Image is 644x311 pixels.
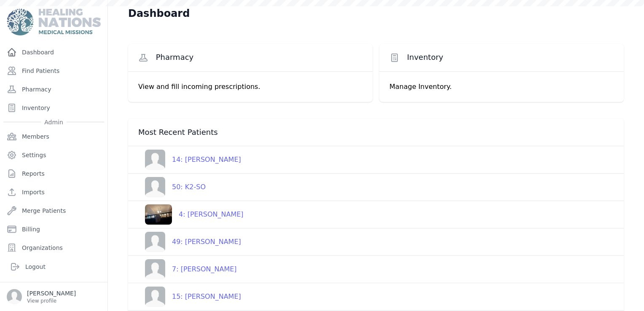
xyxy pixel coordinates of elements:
[7,258,101,275] a: Logout
[138,259,237,279] a: 7: [PERSON_NAME]
[128,44,373,102] a: Pharmacy View and fill incoming prescriptions.
[3,44,104,61] a: Dashboard
[138,177,206,197] a: 50: K2-SO
[3,99,104,116] a: Inventory
[145,150,165,170] img: person-242608b1a05df3501eefc295dc1bc67a.jpg
[7,289,101,304] a: [PERSON_NAME] View profile
[145,287,165,307] img: person-242608b1a05df3501eefc295dc1bc67a.jpg
[3,147,104,164] a: Settings
[3,239,104,256] a: Organizations
[165,155,241,165] div: 14: [PERSON_NAME]
[165,292,241,302] div: 15: [PERSON_NAME]
[3,62,104,79] a: Find Patients
[3,165,104,182] a: Reports
[41,118,67,126] span: Admin
[3,81,104,98] a: Pharmacy
[379,44,624,102] a: Inventory Manage Inventory.
[145,259,165,279] img: person-242608b1a05df3501eefc295dc1bc67a.jpg
[138,287,241,307] a: 15: [PERSON_NAME]
[138,232,241,252] a: 49: [PERSON_NAME]
[3,221,104,238] a: Billing
[407,52,443,62] span: Inventory
[145,177,165,197] img: person-242608b1a05df3501eefc295dc1bc67a.jpg
[138,82,362,92] p: View and fill incoming prescriptions.
[3,184,104,201] a: Imports
[145,232,165,252] img: person-242608b1a05df3501eefc295dc1bc67a.jpg
[138,127,218,137] span: Most Recent Patients
[138,150,241,170] a: 14: [PERSON_NAME]
[7,8,100,35] img: Medical Missions EMR
[165,264,237,274] div: 7: [PERSON_NAME]
[128,7,190,20] h1: Dashboard
[156,52,194,62] span: Pharmacy
[389,82,614,92] p: Manage Inventory.
[27,289,76,298] p: [PERSON_NAME]
[145,204,172,225] img: TEn0a25LE+AAAACV0RVh0ZGF0ZTpjcmVhdGUAMjAyNS0wMi0xNVQwMDoxNzozMyswMDowMFJrWFEAAAAldEVYdGRhdGU6bW9k...
[3,128,104,145] a: Members
[138,204,244,225] a: 4: [PERSON_NAME]
[172,209,244,220] div: 4: [PERSON_NAME]
[27,298,76,304] p: View profile
[3,202,104,219] a: Merge Patients
[165,237,241,247] div: 49: [PERSON_NAME]
[165,182,206,192] div: 50: K2-SO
